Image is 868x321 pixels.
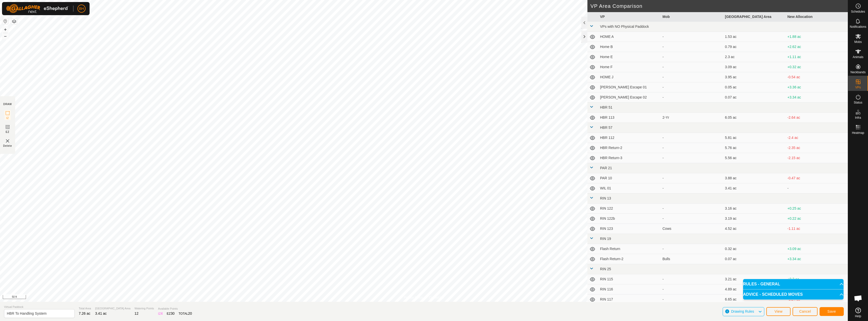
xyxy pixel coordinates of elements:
td: +3.34 ac [785,92,848,103]
td: 3.09 ac [723,62,785,72]
td: HBR Return-3 [598,153,661,163]
span: HBR 51 [600,105,612,109]
td: +0.32 ac [785,62,848,72]
td: RIN 122 [598,204,661,214]
h2: VP Area Comparison [590,3,848,9]
span: PAR 21 [600,166,612,170]
td: -2.4 ac [785,133,848,143]
span: 20 [188,311,192,315]
td: HOME J [598,72,661,82]
div: - [663,287,721,292]
td: 3.41 ac [723,183,785,193]
div: - [663,155,721,161]
td: 6.05 ac [723,113,785,123]
div: TOTAL [179,311,192,316]
td: +3.34 ac [785,254,848,264]
td: 3.88 ac [723,173,785,183]
span: Status [854,101,862,104]
div: - [663,246,721,252]
span: VPs with NO Physical Paddock [600,24,649,29]
td: PAR 10 [598,173,661,183]
span: Help [855,315,861,318]
td: 0.05 ac [723,82,785,92]
button: – [2,33,8,39]
td: [PERSON_NAME] Escape 01 [598,82,661,92]
button: Reset Map [2,18,8,24]
span: Save [827,309,836,313]
td: +3.09 ac [785,244,848,254]
td: Home E [598,52,661,62]
img: Gallagher Logo [6,4,69,13]
span: 12 [134,311,139,315]
td: -2.64 ac [785,113,848,123]
span: Infra [855,116,861,119]
div: - [663,95,721,100]
button: View [766,307,791,316]
button: Cancel [793,307,818,316]
td: - [785,183,848,193]
div: - [663,277,721,282]
a: Open chat [851,291,866,306]
button: + [2,27,8,33]
th: New Allocation [785,12,848,22]
div: DRAW [3,102,12,106]
td: +2.62 ac [785,42,848,52]
span: Delete [3,144,12,148]
p-accordion-header: ADVICE - SCHEDULED MOVES [743,289,844,300]
td: -2.15 ac [785,153,848,163]
span: EZ [6,130,10,134]
td: Home B [598,42,661,52]
span: HBR 57 [600,126,612,130]
span: Animals [853,56,863,59]
span: [GEOGRAPHIC_DATA] Area [95,306,130,311]
td: 0.32 ac [723,244,785,254]
td: 3.16 ac [723,204,785,214]
td: 0.07 ac [723,92,785,103]
td: Flash Return [598,244,661,254]
div: Cows [663,226,721,231]
span: BH [79,6,84,11]
div: EZ [167,311,175,316]
div: - [663,64,721,70]
td: Home F [598,62,661,72]
th: VP [598,12,661,22]
td: WIL 01 [598,183,661,193]
img: VP [5,138,11,144]
td: +0.22 ac [785,214,848,224]
td: +3.36 ac [785,82,848,92]
span: Schedules [851,10,865,13]
span: RULES - GENERAL [743,282,780,286]
span: ADVICE - SCHEDULED MOVES [743,292,803,297]
div: - [663,54,721,60]
td: [PERSON_NAME] Escape 02 [598,92,661,103]
td: RIN 117 [598,294,661,305]
td: RIN 123 [598,224,661,234]
td: HBR 113 [598,113,661,123]
td: 4.52 ac [723,224,785,234]
td: Flash Return-2 [598,254,661,264]
div: 2-Yr [663,115,721,120]
div: - [663,297,721,302]
td: 2.3 ac [723,52,785,62]
td: +1.88 ac [785,32,848,42]
td: HBR Return-2 [598,143,661,153]
span: Cancel [799,309,811,313]
div: - [663,186,721,191]
td: +0.2 ac [785,274,848,284]
a: Contact Us [429,295,444,300]
td: 5.76 ac [723,143,785,153]
button: Map Layers [11,18,17,24]
div: - [663,85,721,90]
td: 4.89 ac [723,284,785,294]
td: 3.95 ac [723,72,785,82]
span: Notifications [850,25,866,28]
div: - [663,34,721,39]
td: -0.47 ac [785,173,848,183]
span: Neckbands [850,71,865,74]
td: 6.65 ac [723,294,785,305]
button: Save [820,307,844,316]
span: 4 [161,311,163,315]
div: - [663,44,721,50]
td: RIN 115 [598,274,661,284]
td: +1.11 ac [785,52,848,62]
